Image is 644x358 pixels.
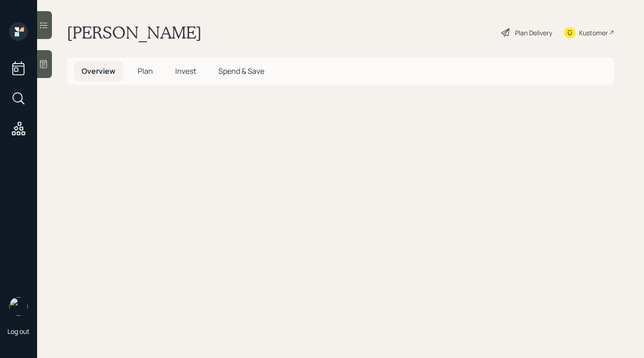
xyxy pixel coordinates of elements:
h1: [PERSON_NAME] [67,22,202,43]
span: Plan [138,66,153,76]
img: retirable_logo.png [9,297,28,316]
div: Kustomer [579,28,608,38]
span: Spend & Save [218,66,264,76]
span: Overview [82,66,115,76]
div: Log out [7,327,30,336]
div: Plan Delivery [515,28,552,38]
span: Invest [175,66,196,76]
